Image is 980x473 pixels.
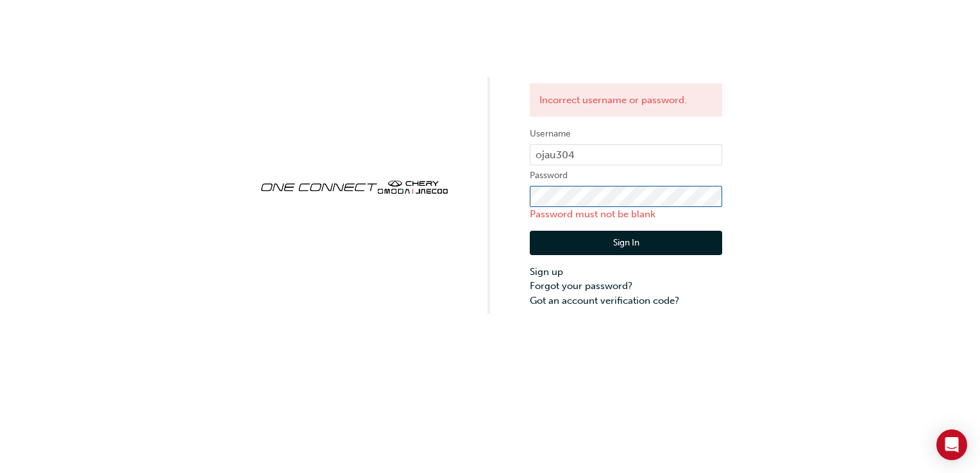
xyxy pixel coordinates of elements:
div: Incorrect username or password. [530,83,722,117]
div: Open Intercom Messenger [936,429,967,460]
p: Password must not be blank [530,207,722,222]
input: Username [530,144,722,166]
label: Password [530,168,722,183]
button: Sign In [530,231,722,255]
a: Forgot your password? [530,279,722,294]
img: oneconnect [258,169,450,203]
a: Got an account verification code? [530,294,722,308]
a: Sign up [530,265,722,279]
label: Username [530,126,722,142]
